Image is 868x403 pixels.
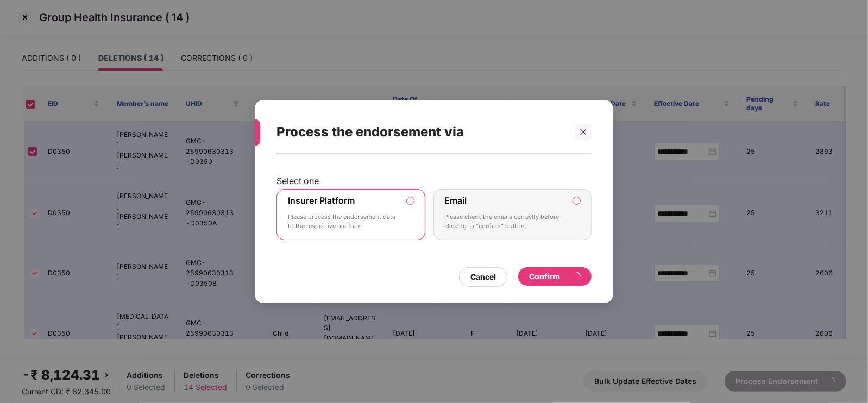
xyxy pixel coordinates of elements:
[407,197,414,204] input: Insurer PlatformPlease process the endorsement data to the respective platform
[580,128,587,136] span: close
[445,195,467,206] label: Email
[570,270,582,282] span: loading
[288,195,355,206] label: Insurer Platform
[276,111,565,153] div: Process the endorsement via
[470,271,496,283] div: Cancel
[276,175,592,186] p: Select one
[288,212,399,231] p: Please process the endorsement data to the respective platform
[573,197,580,204] input: EmailPlease check the emails correctly before clicking to “confirm” button.
[445,212,565,231] p: Please check the emails correctly before clicking to “confirm” button.
[529,270,581,282] div: Confirm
